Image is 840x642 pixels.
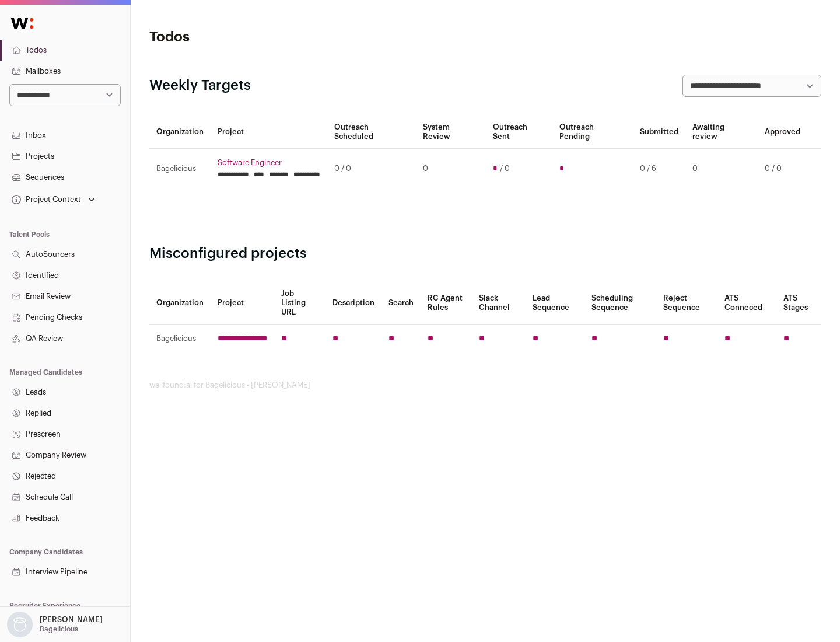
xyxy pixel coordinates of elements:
[685,149,758,189] td: 0
[421,282,471,325] th: RC Agent Rules
[5,12,40,35] img: Wellfound
[149,28,373,47] h1: Todos
[40,615,103,624] p: [PERSON_NAME]
[526,282,584,325] th: Lead Sequence
[776,282,821,325] th: ATS Stages
[327,149,416,189] td: 0 / 0
[656,282,718,325] th: Reject Sequence
[9,191,97,208] button: Open dropdown
[758,149,807,189] td: 0 / 0
[327,116,416,149] th: Outreach Scheduled
[486,116,553,149] th: Outreach Sent
[40,624,78,634] p: Bagelicious
[149,245,821,263] h2: Misconfigured projects
[149,149,211,189] td: Bagelicious
[211,116,327,149] th: Project
[325,282,381,325] th: Description
[472,282,526,325] th: Slack Channel
[149,116,211,149] th: Organization
[9,195,81,204] div: Project Context
[149,325,211,353] td: Bagelicious
[5,612,105,637] button: Open dropdown
[416,149,485,189] td: 0
[416,116,485,149] th: System Review
[149,76,251,95] h2: Weekly Targets
[7,612,33,637] img: nopic.png
[685,116,758,149] th: Awaiting review
[149,381,821,390] footer: wellfound:ai for Bagelicious - [PERSON_NAME]
[552,116,632,149] th: Outreach Pending
[211,282,274,325] th: Project
[633,149,685,189] td: 0 / 6
[717,282,776,325] th: ATS Conneced
[584,282,656,325] th: Scheduling Sequence
[758,116,807,149] th: Approved
[149,282,211,325] th: Organization
[381,282,421,325] th: Search
[218,158,320,168] a: Software Engineer
[500,164,510,173] span: / 0
[274,282,325,325] th: Job Listing URL
[633,116,685,149] th: Submitted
